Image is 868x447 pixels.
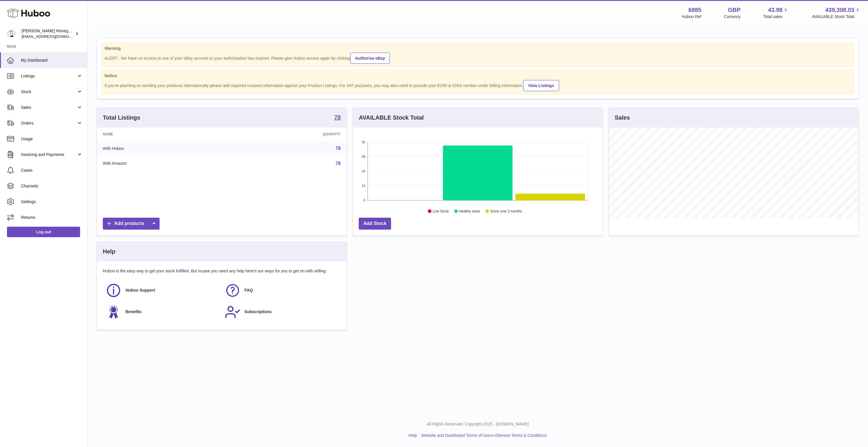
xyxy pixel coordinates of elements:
div: Currency [724,14,741,19]
a: Add products [103,218,160,230]
text: 39 [362,155,365,158]
text: Low Stock [433,209,449,213]
strong: Notice [105,73,851,79]
span: Benefits [125,309,142,315]
h3: AVAILABLE Stock Total [359,114,424,122]
text: Healthy stock [459,209,480,213]
a: 43.98 Total sales [763,6,789,19]
a: Log out [7,227,80,237]
div: ALERT : We have no access to one of your eBay account or your authorisation has expired. Please g... [105,52,851,64]
a: Huboo Support [106,283,219,298]
span: Settings [21,199,83,205]
img: directordarren@gmail.com [7,29,16,38]
span: Listings [21,73,77,79]
a: Subscriptions [225,304,338,320]
span: Orders [21,120,77,126]
h3: Sales [615,114,630,122]
span: 43.98 [768,6,782,14]
a: Benefits [106,304,219,320]
th: Name [97,127,234,141]
a: 78 [335,146,341,151]
div: [PERSON_NAME] Renegade Productions -UK account [22,28,74,39]
span: Cases [21,168,83,173]
td: With Huboo [97,141,234,156]
span: Stock [21,89,77,95]
span: FAQ [245,288,253,293]
span: Returns [21,215,83,220]
span: My Dashboard [21,58,83,63]
span: 439,308.03 [825,6,854,14]
a: Service Terms & Conditions [497,433,547,438]
strong: 6885 [688,6,701,14]
a: Help [409,433,417,438]
p: All Rights Reserved. Copyright 2025 - [DOMAIN_NAME] [92,421,863,427]
strong: GBP [728,6,740,14]
a: 78 [334,114,341,121]
span: Subscriptions [245,309,272,315]
td: With Amazon [97,156,234,171]
span: [EMAIL_ADDRESS][DOMAIN_NAME] [22,34,86,39]
span: AVAILABLE Stock Total [812,14,861,19]
text: 13 [362,184,365,187]
div: Huboo Ref [682,14,701,19]
span: Sales [21,105,77,110]
a: 439,308.03 AVAILABLE Stock Total [812,6,861,19]
text: 0 [363,198,365,202]
a: View Listings [523,80,559,91]
span: Total sales [763,14,789,19]
h3: Help [103,248,115,256]
span: Invoicing and Payments [21,152,77,157]
p: Huboo is the easy way to get your stock fulfilled. But incase you need any help here's our ways f... [103,268,341,274]
strong: Warning [105,46,851,51]
text: Stock over 2 months [490,209,522,213]
span: Huboo Support [125,288,155,293]
li: and [419,433,547,438]
text: 52 [362,140,365,144]
div: If you're planning on sending your products internationally please add required customs informati... [105,79,851,91]
strong: 78 [334,114,341,120]
span: Channels [21,183,83,189]
a: FAQ [225,283,338,298]
a: Authorise eBay [350,53,390,64]
h3: Total Listings [103,114,140,122]
a: Website and Dashboard Terms of Use [421,433,490,438]
span: Usage [21,136,83,142]
a: 78 [335,161,341,166]
a: Add Stock [359,218,391,230]
th: Quantity [234,127,347,141]
text: 26 [362,169,365,173]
